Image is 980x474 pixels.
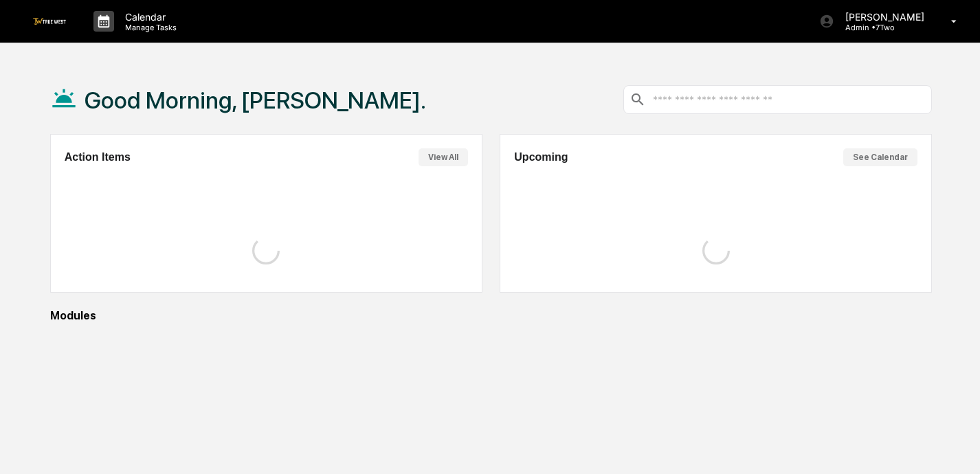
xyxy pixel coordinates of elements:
div: Modules [50,309,932,322]
img: logo [33,18,66,24]
h1: Good Morning, [PERSON_NAME]. [85,87,426,114]
button: View All [419,148,468,166]
p: [PERSON_NAME] [834,11,931,23]
h2: Action Items [65,151,131,163]
p: Calendar [114,11,183,23]
p: Manage Tasks [114,23,183,32]
button: See Calendar [843,148,917,166]
h2: Upcoming [514,151,568,163]
p: Admin • 7Two [834,23,931,32]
